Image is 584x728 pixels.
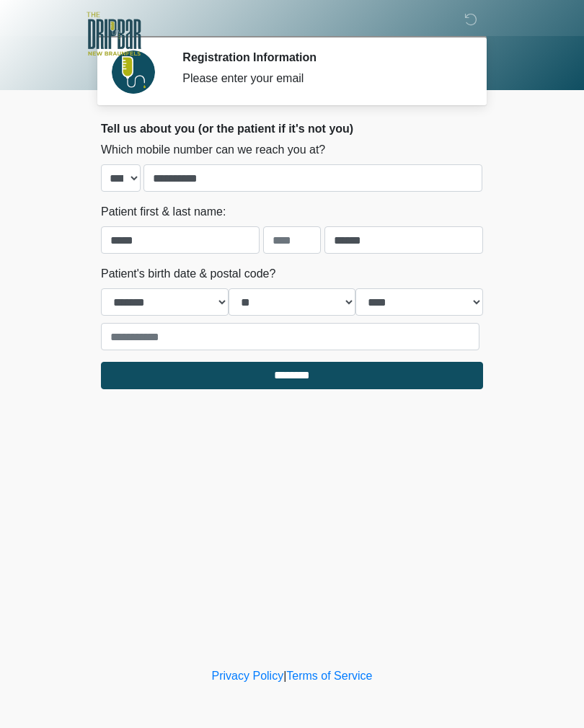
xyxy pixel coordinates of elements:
img: The DRIPBaR - New Braunfels Logo [87,11,141,58]
a: Privacy Policy [212,670,284,682]
label: Patient's birth date & postal code? [101,265,275,283]
h2: Tell us about you (or the patient if it's not you) [101,122,483,136]
a: Terms of Service [286,670,372,682]
div: Please enter your email [182,70,461,87]
label: Patient first & last name: [101,203,226,221]
img: Agent Avatar [112,50,155,94]
a: | [283,670,286,682]
label: Which mobile number can we reach you at? [101,141,325,159]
